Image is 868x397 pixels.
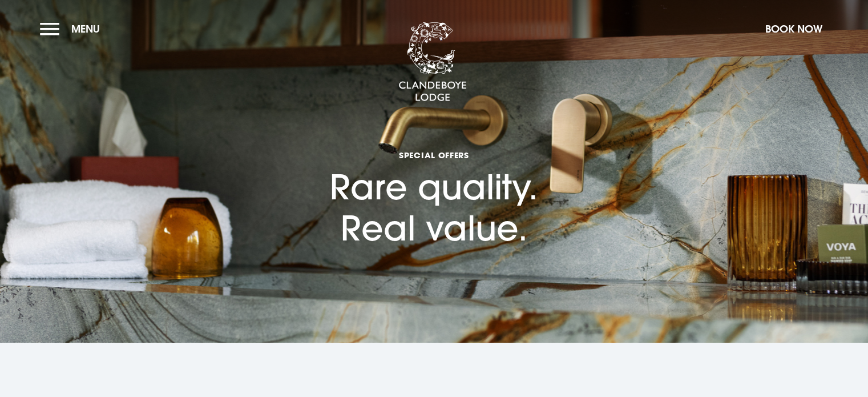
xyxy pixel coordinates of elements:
[398,22,467,102] img: Clandeboye Lodge
[71,22,100,35] span: Menu
[330,150,538,161] span: Special Offers
[760,17,828,41] button: Book Now
[330,100,538,248] h1: Rare quality. Real value.
[40,17,106,41] button: Menu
